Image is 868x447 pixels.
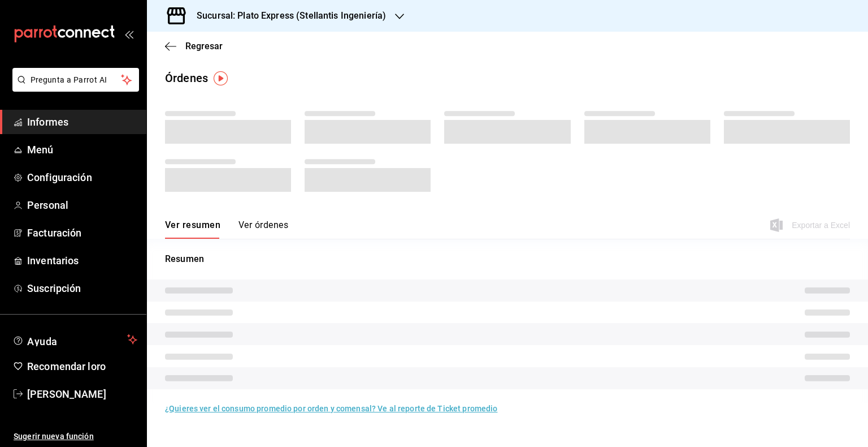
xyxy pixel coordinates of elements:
[27,388,106,400] font: [PERSON_NAME]
[27,282,81,294] font: Suscripción
[27,255,79,267] font: Inventarios
[8,82,139,94] a: Pregunta a Parrot AI
[197,10,386,21] font: Sucursal: Plato Express (Stellantis Ingeniería)
[165,71,208,85] font: Órdenes
[12,68,139,92] button: Pregunta a Parrot AI
[27,144,54,156] font: Menú
[27,336,58,347] font: Ayuda
[185,41,223,51] font: Regresar
[27,116,68,128] font: Informes
[165,41,223,51] button: Regresar
[27,171,92,183] font: Configuración
[238,220,288,230] font: Ver órdenes
[14,432,94,441] font: Sugerir nueva función
[124,29,133,38] button: abrir_cajón_menú
[31,75,107,84] font: Pregunta a Parrot AI
[214,71,228,85] img: Marcador de información sobre herramientas
[165,220,220,230] font: Ver resumen
[165,404,497,413] font: ¿Quieres ver el consumo promedio por orden y comensal? Ve al reporte de Ticket promedio
[27,227,81,239] font: Facturación
[27,199,68,211] font: Personal
[165,253,204,264] font: Resumen
[27,360,106,372] font: Recomendar loro
[165,219,288,239] div: pestañas de navegación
